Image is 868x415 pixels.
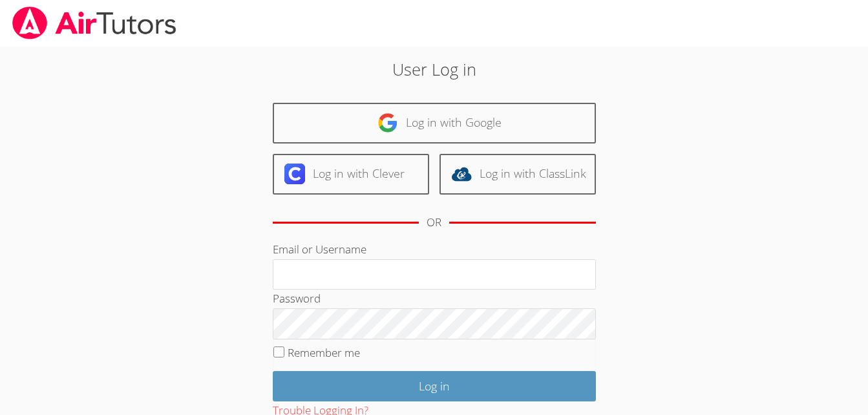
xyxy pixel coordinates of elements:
[439,154,596,195] a: Log in with ClassLink
[273,371,596,401] input: Log in
[273,242,366,257] label: Email or Username
[273,291,321,306] label: Password
[377,112,398,133] img: google-logo-50288ca7cdecda66e5e0955fdab243c47b7ad437acaf1139b6f446037453330a.svg
[451,164,472,184] img: classlink-logo-d6bb404cc1216ec64c9a2012d9dc4662098be43eaf13dc465df04b49fa7ab582.svg
[200,57,668,81] h2: User Log in
[273,154,429,195] a: Log in with Clever
[288,345,360,360] label: Remember me
[284,164,305,184] img: clever-logo-6eab21bc6e7a338710f1a6ff85c0baf02591cd810cc4098c63d3a4b26e2feb20.svg
[427,213,441,232] div: OR
[273,103,596,144] a: Log in with Google
[11,6,178,39] img: airtutors_banner-c4298cdbf04f3fff15de1276eac7730deb9818008684d7c2e4769d2f7ddbe033.png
